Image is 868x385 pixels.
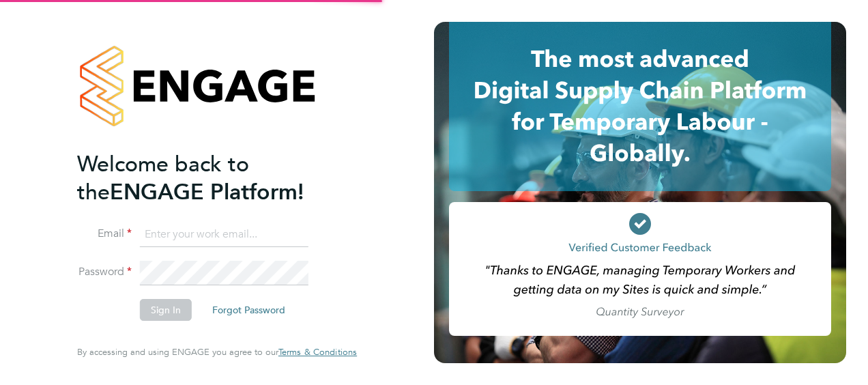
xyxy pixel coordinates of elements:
label: Email [77,227,132,241]
a: Terms & Conditions [278,347,357,358]
input: Enter your work email... [140,223,308,247]
label: Password [77,265,132,279]
span: Terms & Conditions [278,346,357,358]
h2: ENGAGE Platform! [77,150,343,206]
button: Forgot Password [201,299,296,321]
button: Sign In [140,299,192,321]
span: By accessing and using ENGAGE you agree to our [77,346,357,358]
span: Welcome back to the [77,151,249,205]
